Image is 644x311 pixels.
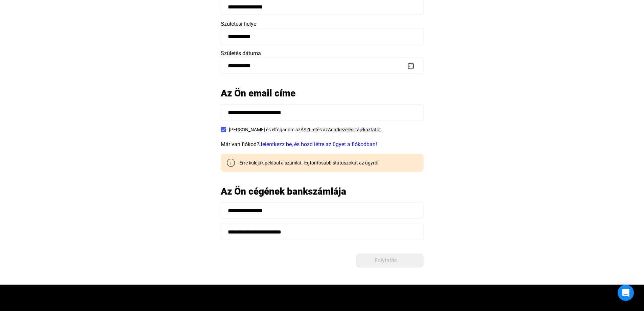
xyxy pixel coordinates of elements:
div: Már van fiókod? [221,140,424,149]
h2: Az Ön cégének bankszámlája [221,185,424,197]
a: ÁSZF-et [301,127,317,132]
span: Születés dátuma [221,50,261,57]
button: Folytatásarrow-right-white [356,253,424,268]
div: Open Intercom Messenger [618,285,634,301]
span: Folytatás [375,257,397,265]
a: Jelentkezz be, és hozd létre az ügyet a fiókodban! [259,141,377,148]
span: Születési helye [221,21,256,27]
h2: Az Ön email címe [221,87,424,99]
span: és az [317,127,328,132]
img: arrow-right-white [397,259,405,262]
span: [PERSON_NAME] és elfogadom az [229,127,301,132]
a: Adatkezelési tájékoztatót. [328,127,382,132]
div: Erre küldjük például a számlát, legfontosabb státuszokat az ügyről. [234,159,380,166]
img: info-grey-outline [227,159,235,167]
